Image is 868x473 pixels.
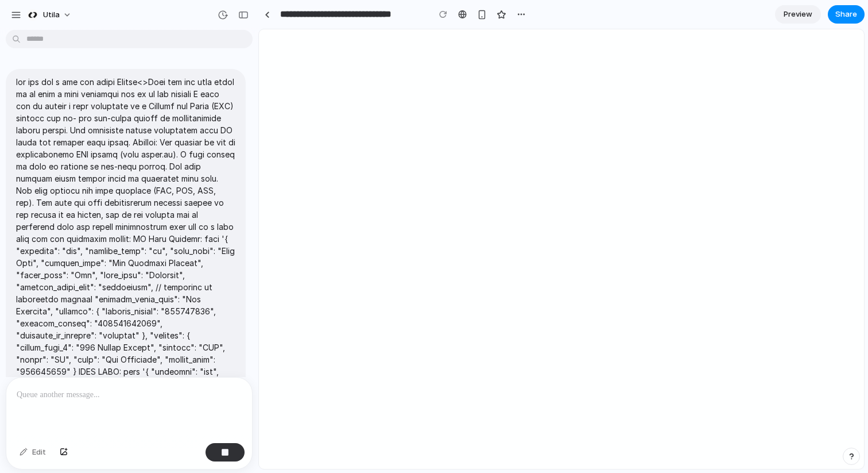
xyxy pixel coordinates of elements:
a: Preview [775,5,821,24]
button: Utila [22,6,77,24]
span: Preview [784,9,812,20]
span: Share [835,9,857,20]
span: Utila [43,9,60,21]
button: Share [828,5,865,24]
